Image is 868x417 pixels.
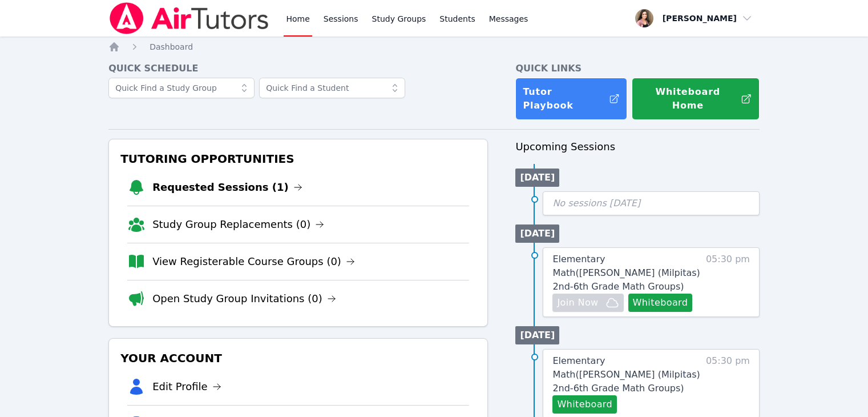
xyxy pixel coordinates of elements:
[515,224,559,243] li: [DATE]
[552,395,617,414] button: Whiteboard
[108,62,488,75] h4: Quick Schedule
[152,291,336,307] a: Open Study Group Invitations (0)
[515,326,559,344] li: [DATE]
[552,355,700,394] span: Elementary Math ( [PERSON_NAME] (Milpitas) 2nd-6th Grade Math Groups )
[152,216,324,232] a: Study Group Replacements (0)
[552,198,640,209] span: No sessions [DATE]
[152,379,221,395] a: Edit Profile
[552,252,700,294] a: Elementary Math([PERSON_NAME] (Milpitas) 2nd-6th Grade Math Groups)
[108,2,270,34] img: Air Tutors
[150,41,193,53] a: Dashboard
[706,354,750,414] span: 05:30 pm
[515,62,760,75] h4: Quick Links
[152,254,355,270] a: View Registerable Course Groups (0)
[706,252,750,312] span: 05:30 pm
[152,179,302,195] a: Requested Sessions (1)
[108,41,760,53] nav: Breadcrumb
[118,348,478,368] h3: Your Account
[557,296,598,310] span: Join Now
[552,254,700,292] span: Elementary Math ( [PERSON_NAME] (Milpitas) 2nd-6th Grade Math Groups )
[628,294,693,312] button: Whiteboard
[552,294,623,312] button: Join Now
[515,78,627,120] a: Tutor Playbook
[515,169,559,187] li: [DATE]
[632,78,760,120] button: Whiteboard Home
[118,149,478,169] h3: Tutoring Opportunities
[150,42,193,51] span: Dashboard
[108,78,255,98] input: Quick Find a Study Group
[259,78,405,98] input: Quick Find a Student
[552,354,700,395] a: Elementary Math([PERSON_NAME] (Milpitas) 2nd-6th Grade Math Groups)
[489,13,528,25] span: Messages
[515,139,760,155] h3: Upcoming Sessions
